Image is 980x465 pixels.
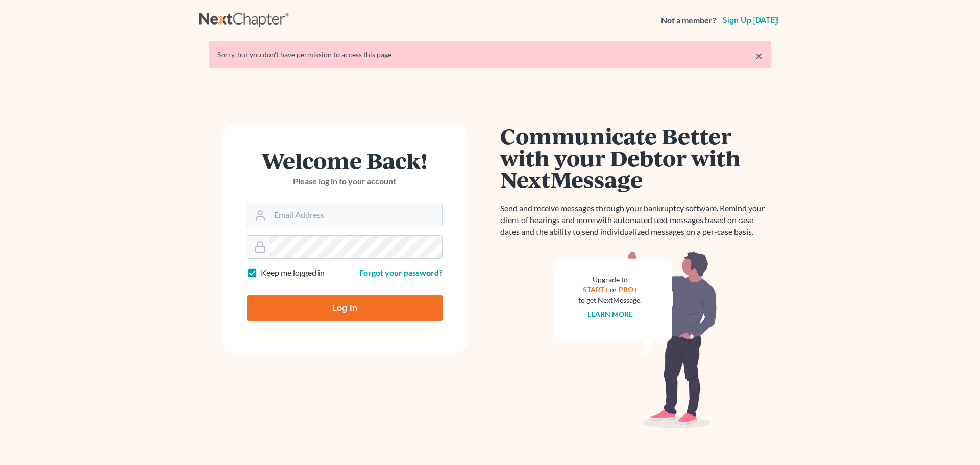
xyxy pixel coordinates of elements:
div: Sorry, but you don't have permission to access this page [217,50,763,60]
a: Sign up [DATE]! [720,16,781,25]
a: START+ [583,285,608,294]
a: Forgot your password? [359,267,443,277]
p: Please log in to your account [247,176,443,187]
img: nextmessage_bg-59042aed3d76b12b5cd301f8e5b87938c9018125f34e5fa2b7a6b67550977c72.svg [554,250,717,429]
input: Log In [247,295,443,321]
h1: Welcome Back! [247,150,443,172]
h1: Communicate Better with your Debtor with NextMessage [500,125,771,190]
div: to get NextMessage. [578,295,642,305]
input: Email Address [270,204,442,227]
strong: Not a member? [661,15,716,27]
a: PRO+ [619,285,638,294]
a: × [755,50,763,62]
label: Keep me logged in [261,267,325,279]
a: Learn more [587,310,633,319]
span: or [610,285,617,294]
div: Upgrade to [578,275,642,285]
p: Send and receive messages through your bankruptcy software. Remind your client of hearings and mo... [500,203,771,238]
